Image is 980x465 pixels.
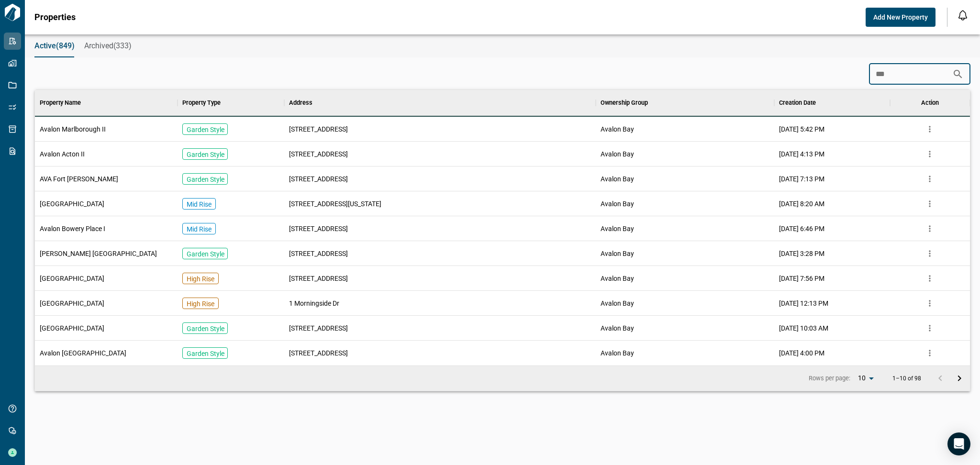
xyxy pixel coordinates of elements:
[187,125,224,134] p: Garden Style
[40,249,157,258] span: [PERSON_NAME] [GEOGRAPHIC_DATA]
[923,147,937,161] button: more
[923,246,937,261] button: more
[774,89,890,116] div: Creation Date
[182,89,221,116] div: Property Type
[601,174,634,184] span: Avalon Bay
[187,175,224,184] p: Garden Style
[34,12,76,22] span: Properties
[187,274,214,284] p: High Rise
[40,199,104,209] span: [GEOGRAPHIC_DATA]
[955,8,970,23] button: Open notification feed
[289,174,348,184] span: [STREET_ADDRESS]
[779,224,824,233] span: [DATE] 6:46 PM
[289,124,348,134] span: [STREET_ADDRESS]
[601,149,634,159] span: Avalon Bay
[40,124,106,134] span: Avalon Marlborough II
[289,89,312,116] div: Address
[40,299,104,308] span: [GEOGRAPHIC_DATA]
[40,149,85,159] span: Avalon Acton II
[601,348,634,358] span: Avalon Bay
[289,348,348,358] span: [STREET_ADDRESS]
[284,89,596,116] div: Address
[601,274,634,283] span: Avalon Bay
[40,89,81,116] div: Property Name
[601,89,648,116] div: Ownership Group
[601,299,634,308] span: Avalon Bay
[923,296,937,310] button: more
[178,89,284,116] div: Property Type
[289,274,348,283] span: [STREET_ADDRESS]
[854,371,877,385] div: 10
[289,149,348,159] span: [STREET_ADDRESS]
[187,249,224,259] p: Garden Style
[866,8,935,27] button: Add New Property
[779,348,824,358] span: [DATE] 4:00 PM
[923,172,937,186] button: more
[950,369,969,388] button: Go to next page
[779,249,824,258] span: [DATE] 3:28 PM
[40,274,104,283] span: [GEOGRAPHIC_DATA]
[289,224,348,233] span: [STREET_ADDRESS]
[779,274,824,283] span: [DATE] 7:56 PM
[923,346,937,360] button: more
[892,376,921,382] p: 1–10 of 98
[779,174,824,184] span: [DATE] 7:13 PM
[809,374,850,383] p: Rows per page:
[187,199,212,209] p: Mid Rise
[923,221,937,236] button: more
[923,321,937,335] button: more
[187,299,214,309] p: High Rise
[84,41,132,51] span: Archived(333)
[40,224,105,233] span: Avalon Bowery Place I
[40,323,104,333] span: [GEOGRAPHIC_DATA]
[601,124,634,134] span: Avalon Bay
[779,124,824,134] span: [DATE] 5:42 PM
[187,324,224,333] p: Garden Style
[601,224,634,233] span: Avalon Bay
[40,174,118,184] span: AVA Fort [PERSON_NAME]
[34,41,75,51] span: Active(849)
[873,12,928,22] span: Add New Property
[289,323,348,333] span: [STREET_ADDRESS]
[779,299,828,308] span: [DATE] 12:13 PM
[779,89,816,116] div: Creation Date
[947,432,970,455] div: Open Intercom Messenger
[187,150,224,159] p: Garden Style
[779,149,824,159] span: [DATE] 4:13 PM
[923,271,937,286] button: more
[289,199,381,209] span: [STREET_ADDRESS][US_STATE]
[890,89,970,116] div: Action
[187,349,224,358] p: Garden Style
[25,34,980,57] div: base tabs
[601,323,634,333] span: Avalon Bay
[601,199,634,209] span: Avalon Bay
[289,299,339,308] span: 1 Morningside Dr
[601,249,634,258] span: Avalon Bay
[779,323,828,333] span: [DATE] 10:03 AM
[289,249,348,258] span: [STREET_ADDRESS]
[596,89,774,116] div: Ownership Group
[40,348,126,358] span: Avalon [GEOGRAPHIC_DATA]
[921,89,939,116] div: Action
[923,197,937,211] button: more
[923,122,937,136] button: more
[779,199,824,209] span: [DATE] 8:20 AM
[187,224,212,234] p: Mid Rise
[35,89,178,116] div: Property Name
